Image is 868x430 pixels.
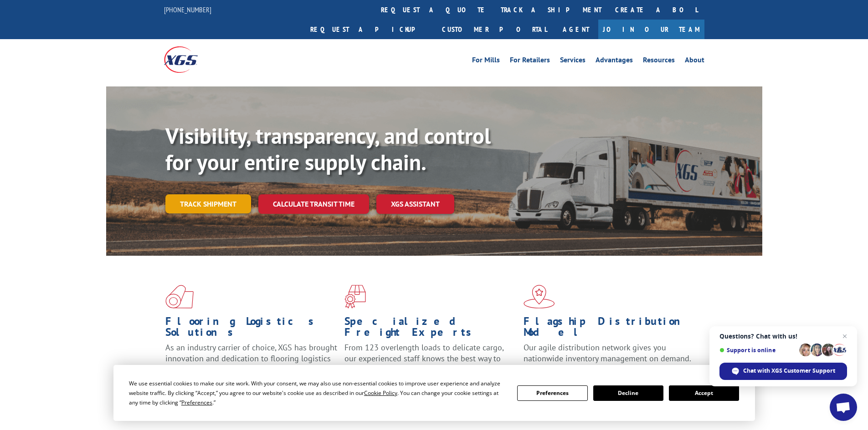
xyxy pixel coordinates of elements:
span: Cookie Policy [364,389,397,397]
div: Open chat [830,394,857,421]
div: We use essential cookies to make our site work. With your consent, we may also use non-essential ... [129,379,506,407]
p: From 123 overlength loads to delicate cargo, our experienced staff knows the best way to move you... [344,342,517,383]
a: [PHONE_NUMBER] [164,5,211,14]
div: Cookie Consent Prompt [113,365,755,421]
span: Preferences [181,399,212,406]
a: Calculate transit time [258,194,369,214]
a: Advantages [596,56,633,66]
button: Preferences [517,385,587,401]
b: Visibility, transparency, and control for your entire supply chain. [165,121,491,176]
img: xgs-icon-focused-on-flooring-red [344,285,366,309]
span: As an industry carrier of choice, XGS has brought innovation and dedication to flooring logistics... [165,342,337,374]
a: For Mills [472,56,500,66]
a: Services [560,56,586,66]
a: About [685,56,704,66]
span: Close chat [839,331,850,342]
div: Chat with XGS Customer Support [719,363,847,380]
a: XGS ASSISTANT [376,194,454,214]
a: Track shipment [165,194,251,213]
a: Request a pickup [303,20,435,39]
a: Agent [554,20,598,39]
a: Resources [643,56,675,66]
button: Accept [669,385,739,401]
a: Join Our Team [598,20,704,39]
span: Our agile distribution network gives you nationwide inventory management on demand. [524,342,691,364]
a: Customer Portal [435,20,554,39]
img: xgs-icon-flagship-distribution-model-red [524,285,555,309]
span: Chat with XGS Customer Support [743,367,835,375]
button: Decline [593,385,663,401]
a: For Retailers [510,56,550,66]
h1: Flooring Logistics Solutions [165,316,338,342]
h1: Flagship Distribution Model [524,316,696,342]
span: Questions? Chat with us! [719,333,847,340]
h1: Specialized Freight Experts [344,316,517,342]
span: Support is online [719,347,796,354]
img: xgs-icon-total-supply-chain-intelligence-red [165,285,194,309]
